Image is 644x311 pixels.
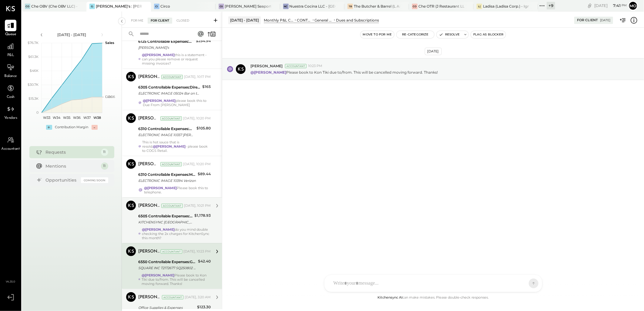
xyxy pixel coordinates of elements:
button: Mo [628,1,638,11]
div: 6305 Controllable Expenses:Direct Operating Expenses:Music & DJ [138,84,200,90]
div: Contribution Margin [55,125,89,130]
span: Queue [5,32,16,37]
div: 6310 Controllable Expenses:Marketing & Advertising:In-House Entertainment [138,126,195,132]
div: CO [25,4,30,9]
button: Re-Categorize [397,31,434,38]
strong: @[PERSON_NAME] [153,144,186,149]
div: ELECTRONIC IMAGE 05024 Bar on the levee [138,90,200,96]
div: $123.30 [197,304,211,310]
div: Monthly P&L Comparison [264,18,294,23]
div: [DATE], 10:20 PM [183,162,211,167]
div: Office Supplies & Expenses [138,305,195,311]
a: Vendors [0,103,21,121]
strong: @[PERSON_NAME] [142,227,175,232]
div: 6125 Controllable Expenses:Direct Operating Expenses:Restaurant Supplies [138,38,194,45]
strong: @[PERSON_NAME] [142,273,174,277]
p: Please book to Kon Tiki due to/from. This will be cancelled moving forward. Thanks! [250,70,438,75]
span: Accountant [2,146,20,152]
div: Opportunities [46,177,78,183]
span: P&L [7,53,14,58]
div: + [46,125,52,130]
div: 11 [101,149,108,156]
div: 11 [101,162,108,170]
text: 0 [36,110,39,115]
div: SQUARE INC T2172677 SQ250802 T3MTDE0GEQBKDCA UP CINCINNATI LLC 080425 [138,265,196,271]
text: Sales [105,41,114,45]
a: Balance [0,62,21,79]
text: $46K [30,69,39,73]
a: P&L [0,41,21,58]
text: W38 [93,115,101,120]
div: Mentions [46,163,98,169]
div: For Client [148,18,172,24]
div: do you mind double checking the 2x charges for KitchenSync this month? [142,227,211,240]
div: Nuestra Cocina LLC - [GEOGRAPHIC_DATA] [290,4,336,9]
div: 6550 Controllable Expenses:General & Administrative Expenses:Dues and Subscriptions [138,259,196,265]
div: $42.40 [198,258,211,264]
text: $76.7K [28,41,39,45]
div: GS [219,4,224,9]
div: [PERSON_NAME] [138,115,159,122]
div: [PERSON_NAME] [138,161,159,167]
div: [DATE], 3:20 AM [185,295,211,300]
div: [DATE], 10:20 PM [183,116,211,121]
text: W33 [43,115,50,120]
div: Che OBV (Che OBV LLC) - Ignite [31,4,77,9]
span: Balance [4,74,17,79]
div: this is a statement - can you please remove or request missing invoices? [142,53,211,65]
div: [DATE] - [DATE] [228,16,261,24]
div: - [92,125,98,130]
span: Cash [7,95,15,100]
div: CO [412,4,418,9]
div: Che OTR (J Restaurant LLC) - Ignite [418,4,465,9]
div: The Butcher & Barrel (L Argento LLC) - [GEOGRAPHIC_DATA] [354,4,400,9]
div: $254.94 [196,38,211,44]
div: [DATE] [600,18,610,22]
div: Ci [154,4,159,9]
strong: @[PERSON_NAME] [144,186,177,190]
strong: @[PERSON_NAME] [250,70,286,75]
div: copy link [587,2,593,9]
div: [DATE], 10:17 PM [184,75,211,79]
strong: @[PERSON_NAME] [143,99,176,103]
div: $89.44 [198,171,211,177]
div: For Client [577,18,598,23]
div: 6310 Controllable Expenses:Marketing & Advertising:In-House Entertainment [138,172,196,178]
div: ELECTRONIC IMAGE 10394 Verizon [138,178,196,184]
text: W35 [63,115,70,120]
div: [PERSON_NAME] [138,294,161,300]
div: Accountant [161,249,182,254]
div: $1,178.93 [194,212,211,219]
a: Accountant [0,134,21,152]
text: Labor [105,95,114,99]
div: $165 [202,84,211,90]
div: [PERSON_NAME] [138,249,159,255]
text: W34 [53,115,61,120]
div: Coming Soon [81,177,108,183]
div: $105.80 [196,125,211,131]
button: Flag as Blocker [471,31,506,38]
span: [PERSON_NAME] [250,63,283,69]
a: Queue [0,20,21,37]
div: Circo [160,4,170,9]
text: W37 [83,115,91,120]
div: [PERSON_NAME]'s [138,45,194,51]
div: Accountant [161,204,183,208]
div: ELECTRONIC IMAGE 10357 [PERSON_NAME] [138,132,195,138]
div: NC [283,4,289,9]
div: CONTROLLABLE EXPENSES [297,18,311,23]
div: Dues and Subscriptions [336,18,379,23]
div: Closed [173,18,192,24]
text: COGS [105,95,115,99]
div: Ladisa (Ladisa Corp.) - Ignite [483,4,529,9]
text: $15.3K [29,96,39,101]
strong: @[PERSON_NAME] [142,53,175,57]
div: [DATE] - [DATE] [46,32,98,37]
div: [DATE], 10:21 PM [184,203,211,208]
button: Move to for me [361,31,394,38]
div: [DATE], 10:23 PM [183,249,211,254]
div: [PERSON_NAME]'s : [PERSON_NAME]'s [96,4,142,9]
div: For Me [128,18,146,24]
div: 6505 Controllable Expenses:General & Administrative Expenses:Accounting & Bookkeeping [138,213,193,219]
div: + 9 [547,2,555,9]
